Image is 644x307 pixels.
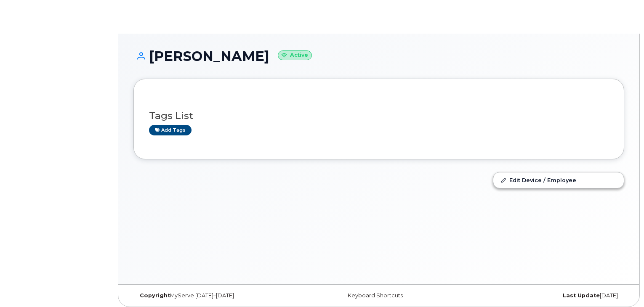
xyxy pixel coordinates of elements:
strong: Copyright [140,292,170,299]
strong: Last Update [563,292,600,299]
div: MyServe [DATE]–[DATE] [133,292,297,299]
a: Edit Device / Employee [493,172,624,188]
a: Add tags [149,125,192,135]
div: [DATE] [460,292,624,299]
h1: [PERSON_NAME] [133,49,624,64]
a: Keyboard Shortcuts [348,292,403,299]
small: Active [278,50,312,60]
h3: Tags List [149,111,609,121]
